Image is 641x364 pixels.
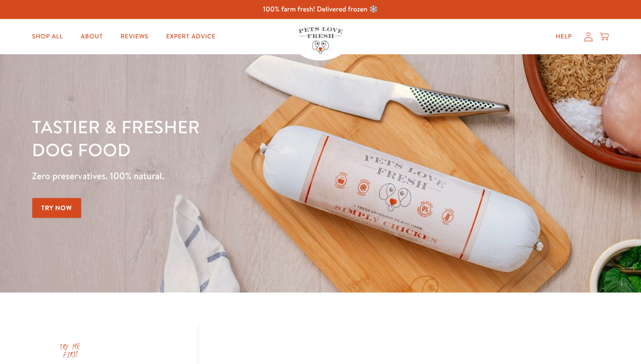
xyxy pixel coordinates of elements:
[32,115,417,161] h1: Tastier & fresher dog food
[74,28,110,45] a: About
[159,28,222,45] a: Expert Advice
[32,168,417,184] p: Zero preservatives. 100% natural.
[32,198,82,218] a: Try Now
[549,28,579,45] a: Help
[298,27,343,54] img: Pets Love Fresh
[25,28,70,45] a: Shop All
[113,28,155,45] a: Reviews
